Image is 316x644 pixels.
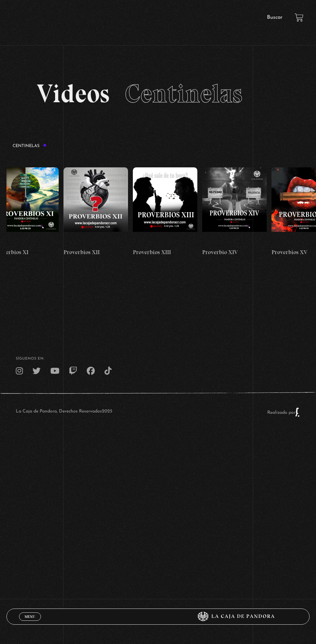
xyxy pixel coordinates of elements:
a: Realizado por [267,410,300,415]
h3: Centinelas [13,144,47,148]
a: Proverbios XIII [133,154,197,270]
h4: Proverbios XIII [133,248,197,257]
h4: Proverbios XII [64,248,128,257]
p: La Caja de Pandora, Derechos Reservados 2025 [16,407,112,417]
span: Centinelas [125,78,242,109]
h4: SÍguenos en: [16,357,300,361]
a: Proverbio XIV [202,154,267,270]
a: Proverbios XII [64,154,128,270]
a: Buscar [267,15,282,20]
h2: Videos [37,81,280,106]
a: View your shopping cart [295,13,303,22]
h4: Proverbio XIV [202,248,267,257]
